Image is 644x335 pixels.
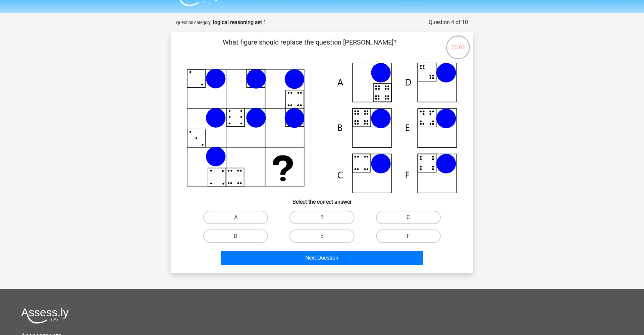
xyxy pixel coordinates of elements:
[181,37,437,57] p: What figure should replace the question [PERSON_NAME]?
[203,211,268,224] label: A
[203,229,268,243] label: D
[376,229,441,243] label: F
[289,211,354,224] label: B
[221,251,424,265] button: Next Question
[445,35,471,52] div: 00:02
[176,20,212,25] small: Question category:
[376,211,441,224] label: C
[289,229,354,243] label: E
[429,18,468,26] div: Question 4 of 10
[181,193,463,205] h6: Select the correct answer
[213,19,266,25] strong: logical reasoning set 1
[21,308,69,324] img: Assessly logo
